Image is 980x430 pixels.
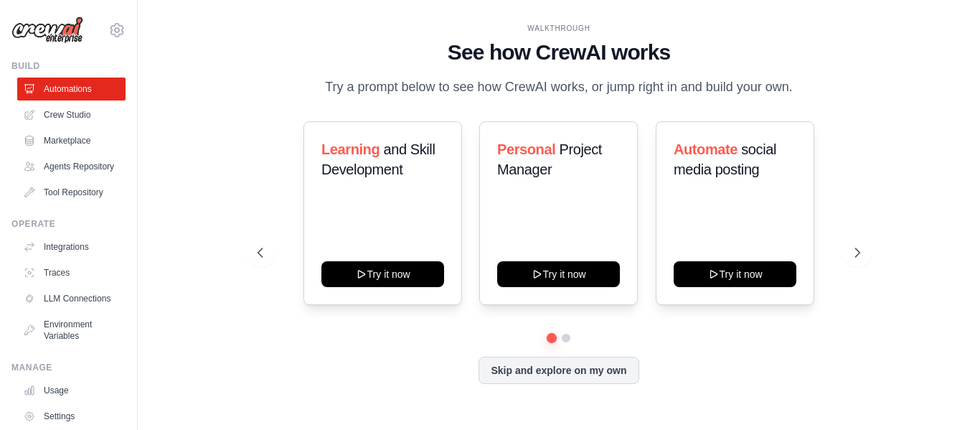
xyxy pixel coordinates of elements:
[674,141,776,177] span: social media posting
[17,287,126,310] a: LLM Connections
[17,155,126,178] a: Agents Repository
[11,60,126,72] div: Build
[17,261,126,284] a: Traces
[318,77,800,98] p: Try a prompt below to see how CrewAI works, or jump right in and build your own.
[321,141,380,157] span: Learning
[497,141,602,177] span: Project Manager
[11,362,126,373] div: Manage
[17,313,126,347] a: Environment Variables
[497,141,555,157] span: Personal
[479,357,639,384] button: Skip and explore on my own
[17,103,126,126] a: Crew Studio
[674,141,738,157] span: Automate
[908,361,980,430] iframe: Chat Widget
[497,261,620,287] button: Try it now
[11,17,83,44] img: Logo
[17,235,126,258] a: Integrations
[17,78,126,101] a: Automations
[17,181,126,204] a: Tool Repository
[17,129,126,152] a: Marketplace
[321,261,444,287] button: Try it now
[17,379,126,402] a: Usage
[321,141,435,177] span: and Skill Development
[258,23,860,34] div: WALKTHROUGH
[17,405,126,428] a: Settings
[674,261,796,287] button: Try it now
[11,218,126,230] div: Operate
[258,39,860,65] h1: See how CrewAI works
